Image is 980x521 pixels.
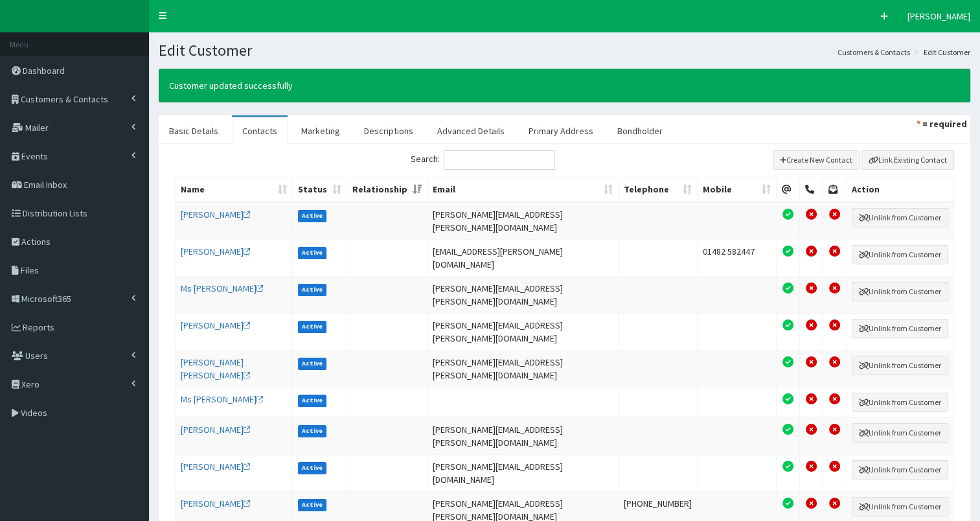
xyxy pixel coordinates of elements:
h1: Edit Customer [159,42,970,59]
th: Status: activate to sort column ascending [293,178,347,202]
button: Unlink from Customer [852,460,948,480]
button: Unlink from Customer [852,208,948,227]
div: Customer updated successfully [159,69,970,102]
a: Ms [PERSON_NAME] [181,393,264,405]
span: [PERSON_NAME] [907,10,970,22]
span: Email Inbox [24,179,67,191]
a: Contacts [232,117,288,145]
th: Mobile: activate to sort column ascending [698,178,777,202]
span: Videos [21,407,47,419]
span: Mailer [25,122,49,133]
a: Marketing [291,117,350,145]
label: Search: [411,150,555,170]
button: Unlink from Customer [852,356,948,375]
span: Events [21,150,48,162]
input: Search: [444,150,555,170]
a: Advanced Details [427,117,515,145]
span: Xero [21,378,40,390]
a: [PERSON_NAME] [181,424,251,435]
label: Active [298,321,327,332]
label: Active [298,425,327,437]
label: Active [298,462,327,474]
td: [PERSON_NAME][EMAIL_ADDRESS][DOMAIN_NAME] [427,454,619,491]
a: Bondholder [607,117,673,145]
th: Action [847,178,954,202]
th: Email Permission [777,178,800,202]
span: Customers & Contacts [21,93,108,105]
a: Basic Details [159,117,229,145]
th: Post Permission [823,178,847,202]
label: Active [298,284,327,295]
span: Distribution Lists [23,207,87,219]
th: Relationship: activate to sort column ascending [347,178,427,202]
label: Active [298,358,327,369]
span: Dashboard [23,65,65,76]
td: [PERSON_NAME][EMAIL_ADDRESS][PERSON_NAME][DOMAIN_NAME] [427,313,619,350]
label: Active [298,499,327,511]
button: Unlink from Customer [852,245,948,264]
th: Telephone: activate to sort column ascending [619,178,698,202]
label: Active [298,210,327,222]
td: [EMAIL_ADDRESS][PERSON_NAME][DOMAIN_NAME] [427,239,619,276]
a: Customers & Contacts [838,47,910,58]
strong: = required [922,118,967,130]
button: Unlink from Customer [852,282,948,301]
a: [PERSON_NAME] [181,246,251,257]
a: [PERSON_NAME] [181,319,251,331]
label: Active [298,395,327,406]
button: Unlink from Customer [852,393,948,412]
a: [PERSON_NAME] [181,209,251,220]
td: [PERSON_NAME][EMAIL_ADDRESS][PERSON_NAME][DOMAIN_NAME] [427,350,619,387]
td: [PERSON_NAME][EMAIL_ADDRESS][PERSON_NAME][DOMAIN_NAME] [427,417,619,454]
button: Unlink from Customer [852,423,948,443]
a: [PERSON_NAME] [181,461,251,472]
a: Primary Address [518,117,604,145]
a: [PERSON_NAME] [PERSON_NAME] [181,356,251,381]
span: Reports [23,321,54,333]
span: Users [25,350,48,362]
a: Ms [PERSON_NAME] [181,283,264,294]
li: Edit Customer [911,47,970,58]
a: Descriptions [354,117,424,145]
button: Link Existing Contact [861,150,954,170]
button: Unlink from Customer [852,319,948,338]
td: 01482 582447 [698,239,777,276]
th: Email: activate to sort column ascending [427,178,619,202]
span: Microsoft365 [21,293,71,305]
th: Name: activate to sort column ascending [176,178,293,202]
th: Telephone Permission [800,178,823,202]
td: [PERSON_NAME][EMAIL_ADDRESS][PERSON_NAME][DOMAIN_NAME] [427,202,619,239]
span: Files [21,264,39,276]
td: [PERSON_NAME][EMAIL_ADDRESS][PERSON_NAME][DOMAIN_NAME] [427,276,619,313]
label: Active [298,247,327,259]
button: Create New Contact [773,150,860,170]
button: Unlink from Customer [852,497,948,516]
span: Actions [21,236,51,248]
a: [PERSON_NAME] [181,498,251,509]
